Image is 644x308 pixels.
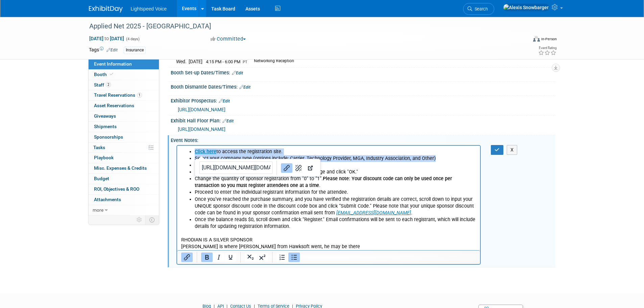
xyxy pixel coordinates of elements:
span: PT [243,60,247,64]
span: Search [472,6,488,11]
button: Bold [201,253,213,262]
a: Event Information [89,59,159,69]
div: Exhibitor Prospectus: [171,96,555,104]
div: In-Person [541,37,557,42]
a: Edit [239,85,251,90]
span: Tasks [93,145,105,150]
a: Giveaways [89,111,159,121]
a: Shipments [89,122,159,132]
a: Edit [222,119,234,123]
input: Link [199,161,273,174]
span: (4 days) [125,37,140,41]
a: Search [463,3,494,15]
span: Lightspeed Voice [131,6,167,11]
span: to [103,36,110,41]
img: ExhibitDay [89,6,123,13]
div: Booth Dismantle Dates/Times: [171,82,555,91]
div: Event Rating [538,46,556,50]
a: ROI, Objectives & ROO [89,184,159,194]
td: [DATE] [189,58,202,65]
div: Exhibit Hall Floor Plan: [171,116,555,124]
a: Budget [89,174,159,184]
span: ROI, Objectives & ROO [94,186,139,192]
a: Tasks [89,143,159,153]
button: Numbered list [277,253,288,262]
a: Playbook [89,153,159,163]
span: Event Information [94,61,132,67]
a: [URL][DOMAIN_NAME] [178,107,225,112]
td: Toggle Event Tabs [145,215,159,224]
button: Subscript [245,253,256,262]
span: 4:15 PM - 6:00 PM [206,59,240,64]
div: Applied Net 2025 - [GEOGRAPHIC_DATA] [87,20,517,32]
a: Travel Reservations1 [89,90,159,100]
button: Bullet list [288,253,300,262]
span: Asset Reservations [94,103,134,108]
img: Alexis Snowbarger [503,4,549,11]
a: [URL][DOMAIN_NAME] [178,126,225,132]
span: Staff [94,82,111,88]
span: [DATE] [DATE] [89,35,124,42]
span: Misc. Expenses & Credits [94,165,147,171]
span: Giveaways [94,113,116,119]
button: Insert/edit link [181,253,193,262]
button: Remove link [293,163,304,172]
span: Shipments [94,124,117,129]
span: Budget [94,176,109,181]
span: Playbook [94,155,114,160]
td: Wed. [176,58,189,65]
span: 1 [137,93,142,98]
a: Booth [89,70,159,80]
div: Booth Set-up Dates/Times: [171,68,555,76]
span: more [93,207,103,213]
td: Networking Reception [250,58,294,65]
button: Superscript [257,253,268,262]
img: Format-Inperson.png [533,36,540,42]
a: Sponsorships [89,132,159,142]
a: Misc. Expenses & Credits [89,163,159,173]
span: Travel Reservations [94,92,142,98]
span: 2 [106,82,111,87]
button: Committed [208,35,248,43]
button: Italic [213,253,224,262]
div: Insurance [124,47,146,54]
button: X [507,145,518,155]
div: Event Notes: [171,135,555,144]
a: more [89,205,159,215]
a: Attachments [89,195,159,205]
a: Asset Reservations [89,101,159,111]
span: Attachments [94,197,121,202]
a: Edit [232,71,243,75]
i: Booth reservation complete [110,72,113,76]
a: Edit [219,99,230,103]
button: Underline [225,253,236,262]
button: Link [281,163,292,172]
td: Personalize Event Tab Strip [134,215,145,224]
a: Staff2 [89,80,159,90]
div: Event Format [487,35,557,45]
a: Edit [106,48,118,52]
span: Booth [94,72,115,77]
span: Sponsorships [94,134,123,140]
button: Open link [305,163,316,172]
iframe: Rich Text Area [177,146,480,250]
td: Tags [89,46,118,54]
